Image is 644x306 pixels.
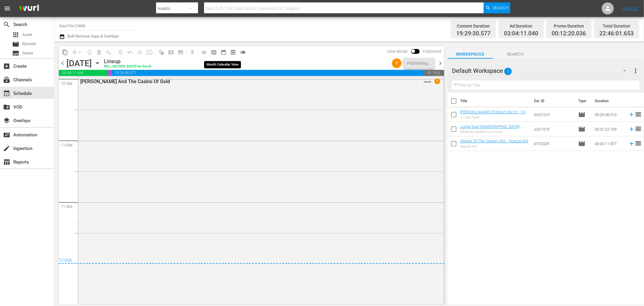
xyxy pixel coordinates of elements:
[3,63,10,70] span: Create
[531,107,576,122] td: GGC101F
[452,62,632,79] div: Default Workspace
[575,93,591,109] th: Type
[14,2,43,16] img: ans4CAIJ8jUAAAAAAAAAAAAAAAAAAAAAAAAgQb4GAAAAAAAAAAAAAAAAAAAAAAAAJMjXAAAAAAAAAAAAAAAAAAAAAAAAgAT5G...
[238,47,248,57] span: 24 hours Lineup View is OFF
[104,58,152,65] div: Lineup
[628,111,635,118] svg: Add to Schedule
[460,139,528,143] a: Stories Of The Century 202 - Apache Kid
[531,122,576,136] td: JUD101F
[211,49,217,55] span: calendar_view_week_outlined
[493,2,509,13] span: Search
[504,65,512,78] span: 3
[599,22,634,30] div: Total Duration
[22,32,32,38] span: Asset
[12,31,19,38] span: Asset
[593,136,626,151] td: 00:30:11.877
[94,47,104,57] span: Select an event to delete
[484,2,510,13] button: Search
[70,47,85,57] span: Remove Gaps & Overlaps
[552,30,586,37] span: 00:12:20.036
[3,103,10,111] span: VOD
[3,158,10,166] span: Reports
[85,47,94,57] span: Loop Content
[578,140,586,147] span: Episode
[578,125,586,133] span: Episode
[220,49,226,55] span: date_range_outlined
[493,50,538,58] span: Search
[135,47,145,57] span: Fill episodes with ad slates
[66,34,119,38] span: Bulk Remove Gaps & Overlaps
[108,70,111,76] span: 00:12:20.036
[60,47,70,57] span: Copy Lineup
[456,22,491,30] div: Content Duration
[530,93,575,109] th: Ext. ID
[22,41,36,47] span: Episode
[59,60,66,67] span: chevron_left
[62,49,68,55] span: content_copy
[3,131,10,138] span: Automation
[599,30,634,37] span: 22:46:01.653
[424,78,431,83] span: VARIANT
[447,50,493,58] span: Workspaces
[460,145,528,148] div: Apache Kid
[3,90,10,97] span: Schedule
[578,111,586,118] span: Episode
[593,122,626,136] td: 00:31:22.709
[125,47,135,57] span: Revert to Primary Episode
[3,76,10,83] span: Channels
[460,110,527,119] a: [PERSON_NAME] Of Ghost City S1 - 101 A Lone Hand
[552,22,586,30] div: Promo Duration
[635,111,642,118] span: reorder
[12,41,19,48] span: Episode
[22,50,33,56] span: Series
[411,49,415,53] span: Toggle to switch from Published to Draft view.
[591,93,628,109] th: Duration
[420,49,444,54] span: Published
[504,30,538,37] span: 03:04:11.040
[3,21,10,28] span: Search
[66,58,92,68] div: [DATE]
[437,60,444,67] span: chevron_right
[230,49,236,55] span: preview_outlined
[3,117,10,124] span: Overlays
[531,136,576,151] td: STC202F
[384,49,411,54] span: View Mode:
[59,258,444,264] div: 12:00p
[12,50,19,57] span: Series
[104,65,152,69] div: WILL DELIVER: [DATE] 4a (local)
[635,140,642,147] span: reorder
[4,5,11,12] span: menu
[424,70,444,76] span: 01:13:58.347
[632,63,639,78] button: more_vert
[3,145,10,152] span: Ingestion
[114,46,125,58] span: Customize Events
[104,47,114,57] span: Clear Lineup
[176,47,185,57] span: Create Series Block
[80,79,409,84] div: [PERSON_NAME] And The Casino Of Gold
[460,116,529,119] div: A Lone Hand
[404,58,434,69] button: Publishing...
[456,30,491,37] span: 19:29:30.577
[392,61,402,66] span: 1
[628,126,635,132] svg: Add to Schedule
[628,140,635,147] svg: Add to Schedule
[460,93,530,109] th: Title
[623,6,638,11] a: Sign Out
[240,49,246,55] span: toggle_off
[111,70,424,76] span: 19:29:30.577
[145,47,154,57] span: Update Metadata from Key Asset
[166,47,176,57] span: Create Search Block
[632,67,639,74] span: more_vert
[154,46,166,58] span: Refresh All Search Blocks
[434,78,440,84] span: 1
[460,124,522,133] a: Judge Dad [DEMOGRAPHIC_DATA] [PERSON_NAME] Your Frock
[407,58,431,69] div: Publishing...
[635,125,642,132] span: reorder
[59,70,108,76] span: 03:04:11.040
[460,130,529,134] div: [PERSON_NAME] Your Frock
[228,47,238,57] span: View Backup
[593,107,626,122] td: 00:20:38.313
[504,22,538,30] div: Ad Duration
